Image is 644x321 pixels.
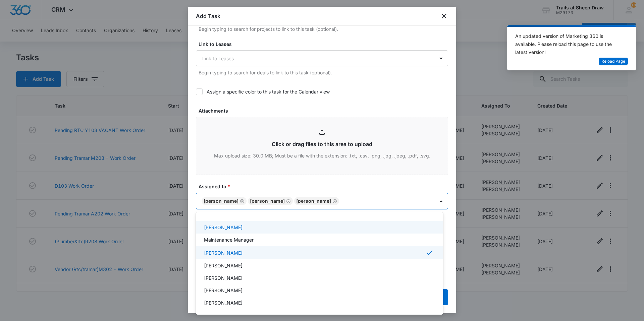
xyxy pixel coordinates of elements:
[601,58,625,65] span: Reload Page
[204,274,243,281] p: [PERSON_NAME]
[204,224,243,231] p: [PERSON_NAME]
[204,249,243,256] p: [PERSON_NAME]
[204,262,243,269] p: [PERSON_NAME]
[204,299,243,306] p: [PERSON_NAME]
[515,32,620,56] div: An updated version of Marketing 360 is available. Please reload this page to use the latest version!
[204,287,243,294] p: [PERSON_NAME]
[204,236,254,243] p: Maintenance Manager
